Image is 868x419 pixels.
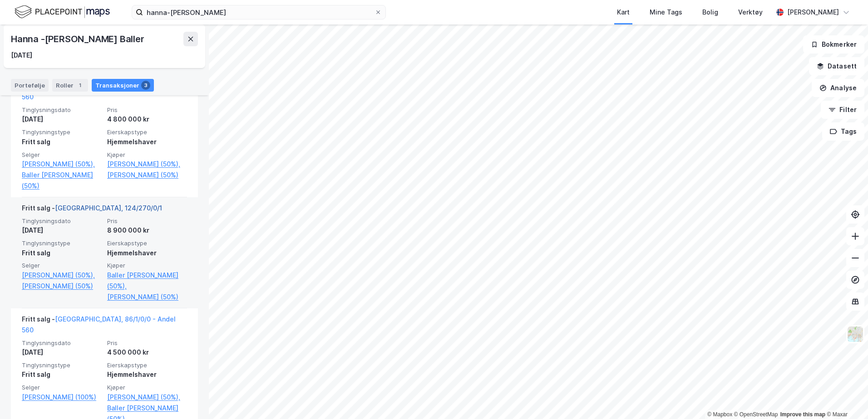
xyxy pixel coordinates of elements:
img: Z [847,326,864,343]
button: Datasett [809,57,864,75]
a: [PERSON_NAME] (50%), [22,270,102,281]
div: Fritt salg - [22,203,162,217]
div: Portefølje [11,79,49,92]
div: [DATE] [11,50,32,61]
a: Mapbox [707,411,732,418]
a: [GEOGRAPHIC_DATA], 86/1/0/0 - Andel 560 [22,315,176,334]
span: Eierskapstype [107,128,187,136]
div: Kontrollprogram for chat [823,375,868,419]
span: Kjøper [107,384,187,391]
a: [PERSON_NAME] (50%) [22,281,102,292]
button: Bokmerker [803,35,864,54]
div: [DATE] [22,347,102,358]
span: Tinglysningstype [22,239,102,247]
span: Tinglysningstype [22,128,102,136]
div: Fritt salg - [22,314,187,339]
a: Baller [PERSON_NAME] (50%), [107,270,187,292]
a: Baller [PERSON_NAME] (50%) [22,170,102,191]
a: OpenStreetMap [734,411,778,418]
a: [PERSON_NAME] (50%) [107,292,187,302]
span: Eierskapstype [107,361,187,369]
span: Selger [22,384,102,391]
div: Fritt salg [22,369,102,380]
div: Hjemmelshaver [107,136,187,147]
div: 3 [141,81,150,90]
button: Analyse [812,79,864,97]
a: [PERSON_NAME] (50%), [107,392,187,403]
span: Kjøper [107,262,187,269]
div: [DATE] [22,225,102,236]
div: Fritt salg [22,248,102,258]
div: Hjemmelshaver [107,248,187,258]
span: Tinglysningsdato [22,339,102,347]
span: Pris [107,217,187,225]
a: [PERSON_NAME] (50%), [107,159,187,170]
span: Selger [22,262,102,269]
div: Transaksjoner [92,79,154,92]
button: Filter [821,101,864,119]
div: Hanna -[PERSON_NAME] Baller [11,32,146,46]
div: [PERSON_NAME] [787,7,839,18]
a: [PERSON_NAME] (50%) [107,170,187,180]
a: [PERSON_NAME] (50%), [22,159,102,170]
a: [GEOGRAPHIC_DATA], 124/270/0/1 [55,204,162,212]
div: Verktøy [738,7,763,18]
a: [PERSON_NAME] (100%) [22,392,102,403]
div: Fritt salg [22,136,102,147]
div: 8 900 000 kr [107,225,187,236]
span: Pris [107,339,187,347]
div: Roller [52,79,88,92]
input: Søk på adresse, matrikkel, gårdeiere, leietakere eller personer [143,5,375,19]
div: 4 800 000 kr [107,114,187,125]
div: 1 [75,81,84,90]
div: Kart [617,7,630,18]
span: Kjøper [107,151,187,159]
div: Hjemmelshaver [107,369,187,380]
span: Tinglysningstype [22,361,102,369]
span: Pris [107,106,187,114]
span: Selger [22,151,102,159]
span: Tinglysningsdato [22,106,102,114]
a: Improve this map [780,411,825,418]
div: 4 500 000 kr [107,347,187,358]
iframe: Chat Widget [823,375,868,419]
img: logo.f888ab2527a4732fd821a326f86c7f29.svg [15,4,110,20]
div: Bolig [702,7,718,18]
a: [GEOGRAPHIC_DATA], 86/1/0/0 - Andel 560 [22,82,176,101]
span: Eierskapstype [107,239,187,247]
span: Tinglysningsdato [22,217,102,225]
div: [DATE] [22,114,102,125]
button: Tags [822,122,864,141]
div: Mine Tags [650,7,682,18]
